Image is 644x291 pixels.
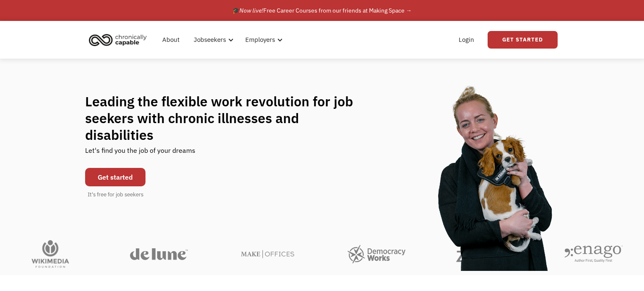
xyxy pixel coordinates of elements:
a: Login [454,26,479,53]
div: Let's find you the job of your dreams [85,143,195,164]
div: Employers [245,35,275,45]
img: Chronically Capable logo [86,31,149,49]
div: 🎓 Free Career Courses from our friends at Making Space → [232,5,412,15]
a: About [157,26,184,53]
div: Jobseekers [189,26,236,53]
div: It's free for job seekers [88,191,143,199]
a: Get started [85,168,145,186]
div: Jobseekers [194,35,226,45]
h1: Leading the flexible work revolution for job seekers with chronic illnesses and disabilities [85,93,369,143]
em: Now live! [239,7,263,14]
a: home [86,31,153,49]
div: Employers [240,26,285,53]
a: Get Started [488,31,558,49]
